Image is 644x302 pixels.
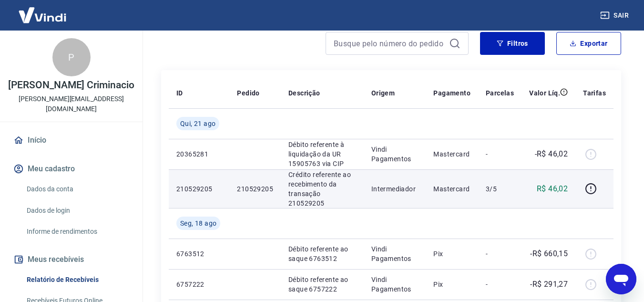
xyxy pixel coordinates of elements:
[486,184,514,194] p: 3/5
[535,148,568,160] p: -R$ 46,02
[371,88,395,98] p: Origem
[288,275,356,294] p: Débito referente ao saque 6757222
[180,219,216,228] span: Seg, 18 ago
[556,32,621,55] button: Exportar
[486,280,514,289] p: -
[176,184,222,194] p: 210529205
[176,249,222,259] p: 6763512
[288,140,356,168] p: Débito referente à liquidação da UR 15905763 via CIP
[11,158,131,179] button: Meu cadastro
[8,94,135,114] p: [PERSON_NAME][EMAIL_ADDRESS][DOMAIN_NAME]
[237,88,259,98] p: Pedido
[433,149,470,159] p: Mastercard
[23,270,131,290] a: Relatório de Recebíveis
[433,184,470,194] p: Mastercard
[530,248,568,260] p: -R$ 660,15
[371,244,419,263] p: Vindi Pagamentos
[583,88,606,98] p: Tarifas
[606,264,636,294] iframe: Botão para abrir a janela de mensagens
[486,88,514,98] p: Parcelas
[8,80,134,90] p: [PERSON_NAME] Criminacio
[11,130,131,151] a: Início
[288,244,356,263] p: Débito referente ao saque 6763512
[433,88,470,98] p: Pagamento
[176,88,183,98] p: ID
[23,222,131,241] a: Informe de rendimentos
[371,184,419,194] p: Intermediador
[52,38,91,76] div: P
[371,275,419,294] p: Vindi Pagamentos
[486,149,514,159] p: -
[176,149,222,159] p: 20365281
[433,280,470,289] p: Pix
[288,88,320,98] p: Descrição
[334,36,445,51] input: Busque pelo número do pedido
[180,119,215,128] span: Qui, 21 ago
[433,249,470,259] p: Pix
[486,249,514,259] p: -
[598,7,633,24] button: Sair
[176,280,222,289] p: 6757222
[530,279,568,290] p: -R$ 291,27
[23,179,131,199] a: Dados da conta
[371,145,419,164] p: Vindi Pagamentos
[529,88,560,98] p: Valor Líq.
[237,184,273,194] p: 210529205
[537,183,568,195] p: R$ 46,02
[11,0,73,30] img: Vindi
[23,201,131,220] a: Dados de login
[11,249,131,270] button: Meus recebíveis
[480,32,545,55] button: Filtros
[288,170,356,208] p: Crédito referente ao recebimento da transação 210529205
